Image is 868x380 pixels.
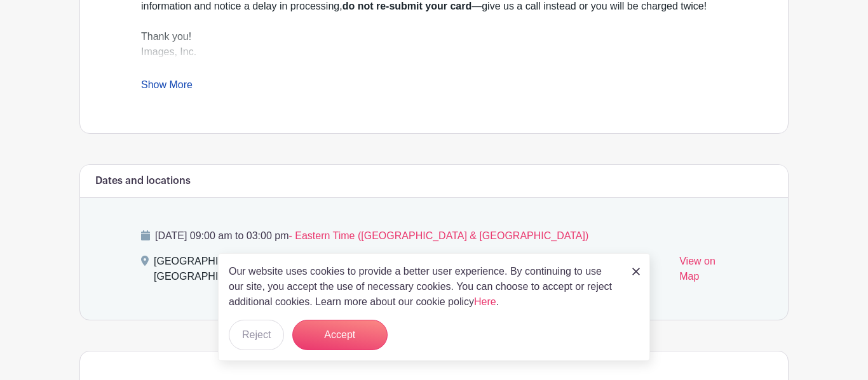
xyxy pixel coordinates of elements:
strong: do not re-submit your card [342,1,472,11]
a: View on Map [679,254,727,289]
a: Here [474,296,496,307]
div: Thank you! [141,29,727,44]
button: Reject [229,320,284,350]
span: - Eastern Time ([GEOGRAPHIC_DATA] & [GEOGRAPHIC_DATA]) [288,230,588,241]
a: Show More [141,79,193,95]
button: Accept [292,320,388,350]
div: Images, Inc. [141,44,727,75]
p: Our website uses cookies to provide a better user experience. By continuing to use our site, you ... [229,264,619,310]
a: [DOMAIN_NAME] [141,62,222,72]
div: [GEOGRAPHIC_DATA], [GEOGRAPHIC_DATA], [PERSON_NAME][GEOGRAPHIC_DATA], [GEOGRAPHIC_DATA], [GEOGRAP... [154,254,669,289]
img: close_button-5f87c8562297e5c2d7936805f587ecaba9071eb48480494691a3f1689db116b3.svg [632,268,640,275]
p: [DATE] 09:00 am to 03:00 pm [141,228,727,244]
h6: Dates and locations [95,175,191,187]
